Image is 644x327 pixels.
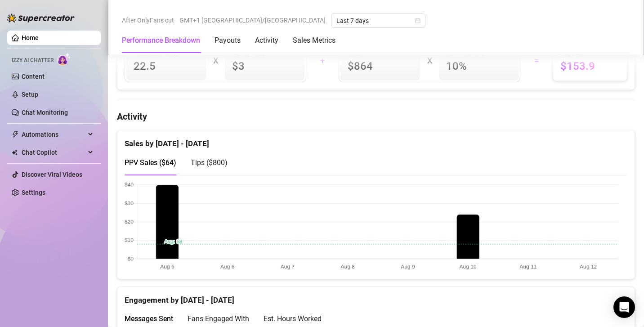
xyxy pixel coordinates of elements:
[312,54,333,68] div: +
[255,35,278,46] div: Activity
[22,109,68,116] a: Chat Monitoring
[215,35,241,46] div: Payouts
[22,171,82,178] a: Discover Viral Videos
[446,59,511,73] span: 10 %
[134,59,199,73] span: 22.5
[22,34,39,41] a: Home
[348,59,413,73] span: $864
[526,54,547,68] div: =
[22,91,38,98] a: Setup
[264,313,322,324] div: Est. Hours Worked
[125,130,627,150] div: Sales by [DATE] - [DATE]
[125,158,176,167] span: PPV Sales ( $64 )
[117,110,635,123] h4: Activity
[12,131,19,138] span: thunderbolt
[613,296,635,318] div: Open Intercom Messenger
[427,54,432,68] div: X
[232,59,297,73] span: $3
[560,59,620,73] span: $153.9
[22,73,45,80] a: Content
[125,287,627,306] div: Engagement by [DATE] - [DATE]
[125,314,173,323] span: Messages Sent
[57,53,71,66] img: AI Chatter
[7,13,75,22] img: logo-BBDzfeDw.svg
[415,18,420,23] span: calendar
[191,158,228,167] span: Tips ( $800 )
[122,13,174,27] span: After OnlyFans cut
[188,314,249,323] span: Fans Engaged With
[336,14,420,27] span: Last 7 days
[22,145,85,160] span: Chat Copilot
[22,189,45,196] a: Settings
[213,54,218,68] div: X
[22,127,85,142] span: Automations
[179,13,326,27] span: GMT+1 [GEOGRAPHIC_DATA]/[GEOGRAPHIC_DATA]
[12,56,54,65] span: Izzy AI Chatter
[12,149,18,156] img: Chat Copilot
[293,35,335,46] div: Sales Metrics
[122,35,200,46] div: Performance Breakdown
